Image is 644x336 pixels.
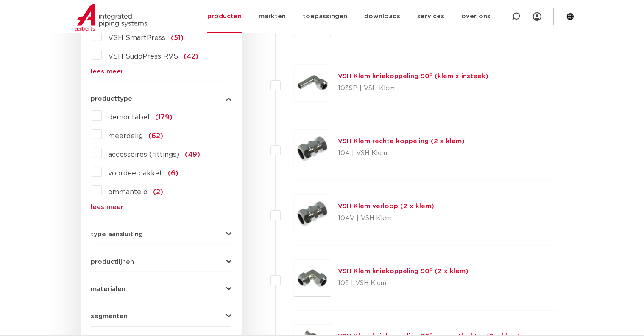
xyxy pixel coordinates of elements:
a: VSH Klem rechte koppeling (2 x klem) [338,138,465,144]
img: Thumbnail for VSH Klem kniekoppeling 90° (klem x insteek) [294,65,331,102]
img: Thumbnail for VSH Klem verloop (2 x klem) [294,195,331,232]
p: 104 | VSH Klem [338,147,465,160]
a: VSH Klem kniekoppeling 90° (klem x insteek) [338,73,488,79]
p: 104V | VSH Klem [338,212,434,225]
p: 105 | VSH Klem [338,277,468,290]
button: type aansluiting [91,231,231,237]
span: voordeelpakket [109,170,163,177]
span: VSH SudoPress RVS [109,53,178,60]
span: producttype [91,96,133,102]
span: ommanteld [109,189,148,195]
img: Thumbnail for VSH Klem kniekoppeling 90° (2 x klem) [294,260,331,296]
span: (42) [184,53,199,60]
button: producttype [91,96,231,102]
a: VSH Klem kniekoppeling 90° (2 x klem) [338,268,468,274]
span: demontabel [109,114,150,121]
p: 103SP | VSH Klem [338,82,488,95]
span: (179) [156,114,173,121]
span: meerdelig [109,133,143,139]
button: segmenten [91,313,231,319]
span: materialen [91,286,126,292]
span: segmenten [91,313,128,319]
span: (49) [185,151,201,158]
span: (51) [171,34,184,41]
a: lees meer [91,204,231,210]
span: accessoires (fittings) [109,151,180,158]
button: materialen [91,286,231,292]
span: type aansluiting [91,231,143,237]
img: Thumbnail for VSH Klem rechte koppeling (2 x klem) [294,130,331,167]
span: productlijnen [91,259,134,265]
span: (62) [149,133,164,139]
span: (2) [153,189,164,195]
span: (6) [168,170,179,177]
a: VSH Klem verloop (2 x klem) [338,203,434,209]
span: VSH SmartPress [109,34,166,41]
a: lees meer [91,68,231,75]
button: productlijnen [91,259,231,265]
